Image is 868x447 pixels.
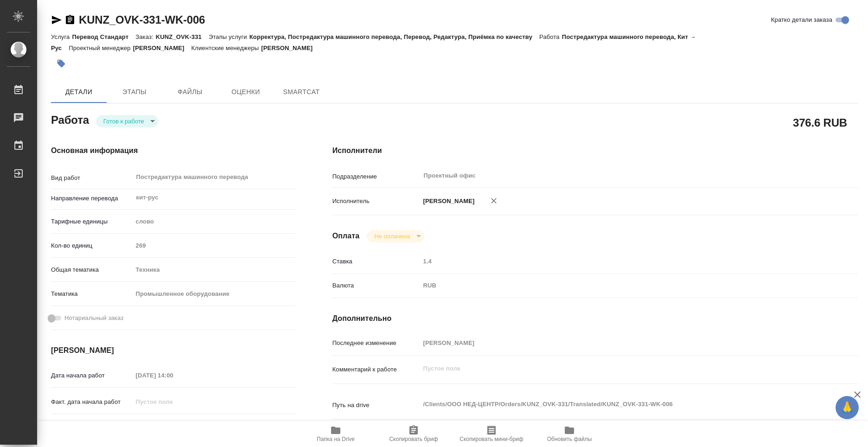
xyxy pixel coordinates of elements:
[793,115,847,130] h2: 376.6 RUB
[133,214,295,230] div: слово
[168,86,212,98] span: Файлы
[375,421,453,447] button: Скопировать бриф
[332,313,858,324] h4: Дополнительно
[69,45,133,51] p: Проектный менеджер
[530,421,608,447] button: Обновить файлы
[453,421,530,447] button: Скопировать мини-бриф
[836,396,859,419] button: 🙏
[112,86,157,98] span: Этапы
[51,265,133,275] p: Общая тематика
[209,33,249,40] p: Этапы услуги
[51,145,295,156] h4: Основная информация
[332,145,858,156] h4: Исполнители
[332,401,420,410] p: Путь на drive
[332,365,420,374] p: Комментарий к работе
[223,86,268,98] span: Оценки
[261,45,319,51] p: [PERSON_NAME]
[771,15,832,25] span: Кратко детали заказа
[332,197,420,206] p: Исполнитель
[64,14,76,26] button: Скопировать ссылку
[332,281,420,290] p: Валюта
[57,86,101,98] span: Детали
[297,421,375,447] button: Папка на Drive
[539,33,562,40] p: Работа
[51,289,133,299] p: Тематика
[133,419,214,433] input: Пустое поле
[317,436,355,442] span: Папка на Drive
[51,111,89,128] h2: Работа
[133,45,191,51] p: [PERSON_NAME]
[133,369,214,382] input: Пустое поле
[51,241,133,250] p: Кол-во единиц
[420,396,814,412] textarea: /Clients/ООО НЕД-ЦЕНТР/Orders/KUNZ_OVK-331/Translated/KUNZ_OVK-331-WK-006
[51,173,133,183] p: Вид работ
[420,255,814,268] input: Пустое поле
[839,398,855,417] span: 🙏
[51,345,295,356] h4: [PERSON_NAME]
[51,33,72,40] p: Услуга
[484,191,504,211] button: Удалить исполнителя
[133,395,214,409] input: Пустое поле
[332,338,420,348] p: Последнее изменение
[332,257,420,266] p: Ставка
[156,33,209,40] p: KUNZ_OVK-331
[96,115,158,128] div: Готов к работе
[420,197,475,206] p: [PERSON_NAME]
[420,336,814,350] input: Пустое поле
[133,286,295,302] div: Промышленное оборудование
[51,14,62,26] button: Скопировать ссылку для ЯМессенджера
[133,239,295,252] input: Пустое поле
[135,33,155,40] p: Заказ:
[279,86,324,98] span: SmartCat
[72,33,135,40] p: Перевод Стандарт
[191,45,262,51] p: Клиентские менеджеры
[420,278,814,294] div: RUB
[101,117,147,125] button: Готов к работе
[332,230,360,242] h4: Оплата
[389,436,438,442] span: Скопировать бриф
[133,262,295,278] div: Техника
[547,436,592,442] span: Обновить файлы
[332,172,420,181] p: Подразделение
[64,313,123,323] span: Нотариальный заказ
[79,13,205,26] a: KUNZ_OVK-331-WK-006
[51,194,133,203] p: Направление перевода
[249,33,539,40] p: Корректура, Постредактура машинного перевода, Перевод, Редактура, Приёмка по качеству
[371,232,413,240] button: Не оплачена
[51,217,133,226] p: Тарифные единицы
[460,436,523,442] span: Скопировать мини-бриф
[51,53,71,74] button: Добавить тэг
[51,397,133,407] p: Факт. дата начала работ
[367,230,424,243] div: Готов к работе
[51,371,133,380] p: Дата начала работ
